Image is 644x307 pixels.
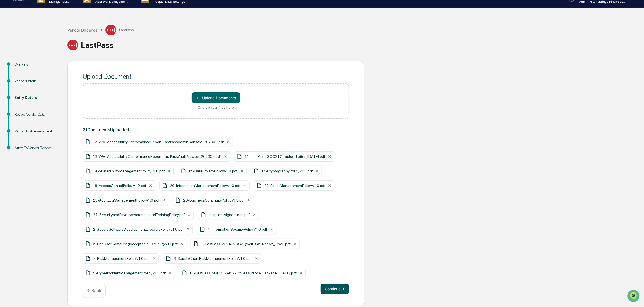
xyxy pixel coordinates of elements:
[170,183,241,188] span: 20-InformationManagementPolicyV1.0.pdf
[11,68,35,73] span: Preclearance
[183,198,245,202] span: 26-BusinessContinuityPolicyV1.3.pdf
[15,78,59,84] div: Vendor Details
[54,91,65,95] span: Pylon
[93,198,159,202] span: 23-AuditLogManagementPolicyV1.0.pdf
[15,128,59,134] div: Vendor Risk Assessment
[93,154,221,159] span: 13-VPATAccessibilityConformanceReport_LastPassVaultBrowser_202308.pdf
[93,213,185,217] span: 27-SecurityandPrivacyAwarenessandTrainingPolicy.pdf
[93,227,184,231] span: 2-SecureSoftwareDevelopmentLifecyclePolicyV1.0.pdf
[93,256,150,261] span: 7-RiskManagementPolicyV1.0.pdf
[3,66,37,76] a: 🖐️Preclearance
[93,183,146,188] span: 18-AccessControlPolicyV1.0.pdf
[11,78,34,84] span: Data Lookup
[5,79,10,83] div: 🔎
[105,25,116,35] img: Vendor Logo
[198,105,234,110] div: Or drop your files here
[245,154,325,159] span: 14-LastPass_SOC2T2_Bridge-Letter_[DATE].pdf
[67,28,97,32] div: Vendor Diligence
[190,271,297,275] span: 10-LastPass_SOC2T2+BSI-C5_Assurance_Package_[DATE].pdf
[92,43,98,49] button: Start new chat
[15,112,59,117] div: Review Vendor Data
[105,25,134,35] div: LastPass
[202,242,291,246] span: 6-LastPass-2024-SOC2TypeII+C5-Report_FINAL.pdf
[37,66,69,76] a: 🗄️Attestations
[15,95,59,101] div: Entry Details
[93,140,224,144] span: 12-VPATAccessibilityConformanceReport_LastPassAdminConsole_202309.pdf
[83,127,349,132] div: 21 Document s Uploaded
[208,227,267,231] span: 4-InformationSecurityPolicyV1.0.pdf
[38,91,65,95] a: Powered byPylon
[5,69,10,73] div: 🖐️
[83,73,349,80] div: Upload Document
[189,169,238,173] span: 15-DataPrivacyPolicyV1.0.pdf
[5,11,98,20] p: How can we help?
[209,213,250,217] span: lastpass-signed-nda.pdf
[87,288,101,293] p: ← Back
[5,41,15,51] img: 1746055101610-c473b297-6a78-478c-a979-82029cc54cd1
[45,68,67,73] span: Attestations
[67,40,641,50] div: LastPass
[15,62,59,67] div: Overview
[39,69,43,73] div: 🗄️
[321,284,349,294] button: Continue ➔
[67,40,78,50] img: Vendor Logo
[174,256,252,261] span: 8-SupplyChainRiskManagementPolicyV1.0.pdf
[261,169,313,173] span: 17-CryptographyPolicyV1.0.pdf
[18,41,88,47] div: Start new chat
[93,271,166,275] span: 9-CyberIncidentManagementPolicyV1.0.pdf
[196,95,200,100] span: ＋
[93,242,178,246] span: 5-EndUserComputingAcceptableUsePolicyV1.1.pdf
[15,145,59,151] div: Attest To Vendor Review
[93,169,165,173] span: 14-VulnerabilityManagementPolicyV1.0.pdf
[627,289,641,304] iframe: Open customer support
[18,47,68,51] div: We're available if you need us!
[264,183,325,188] span: 22-AssetManagementPolicyV1.0.pdf
[192,92,240,103] button: Or drop your files here
[3,76,36,86] a: 🔎Data Lookup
